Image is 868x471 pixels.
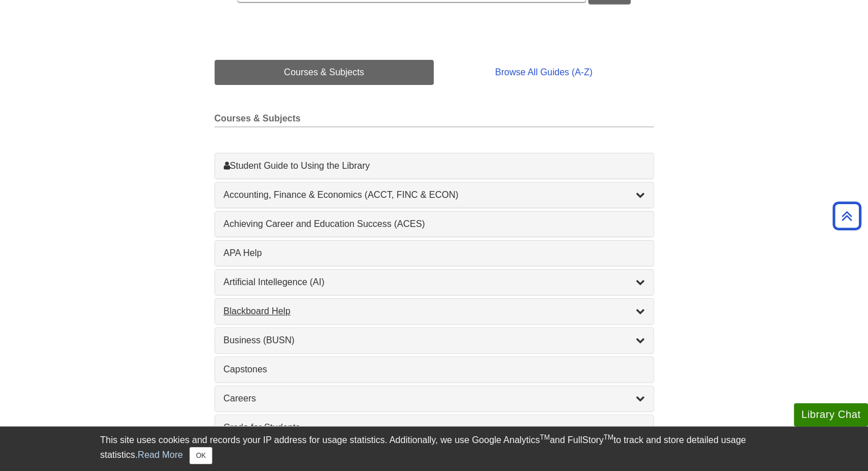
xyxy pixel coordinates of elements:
a: Capstones [224,363,645,376]
button: Library Chat [794,403,868,427]
a: Careers [224,392,645,405]
a: Browse All Guides (A-Z) [434,60,653,85]
a: Credo for Students [224,421,645,435]
div: This site uses cookies and records your IP address for usage statistics. Additionally, we use Goo... [100,433,768,464]
a: Courses & Subjects [215,60,434,85]
a: Student Guide to Using the Library [224,159,645,173]
a: APA Help [224,246,645,260]
button: Close [189,447,212,464]
sup: TM [540,433,550,441]
a: Blackboard Help [224,304,645,318]
a: Read More [138,450,183,460]
a: Accounting, Finance & Economics (ACCT, FINC & ECON) [224,188,645,202]
sup: TM [604,433,613,441]
h2: Courses & Subjects [215,113,654,127]
a: Artificial Intellegence (AI) [224,275,645,289]
a: Achieving Career and Education Success (ACES) [224,217,645,231]
a: Back to Top [829,208,865,224]
a: Business (BUSN) [224,334,645,347]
